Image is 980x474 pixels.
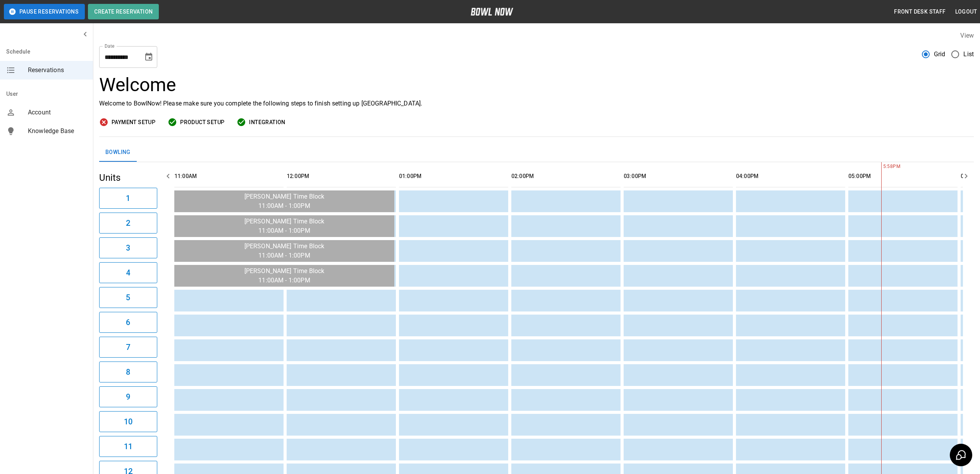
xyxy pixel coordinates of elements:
h6: 7 [126,341,130,353]
h6: 9 [126,391,130,403]
button: 2 [99,213,157,234]
button: 10 [99,411,157,432]
button: 6 [99,312,157,333]
h6: 5 [126,291,130,304]
div: inventory tabs [99,143,974,162]
button: Pause Reservations [4,4,85,19]
h5: Units [99,171,157,184]
span: Integration [249,118,285,127]
span: Knowledge Base [28,126,87,136]
button: 7 [99,337,157,358]
th: 02:00PM [511,165,621,187]
button: 8 [99,362,157,382]
h6: 3 [126,242,130,254]
th: 03:00PM [624,165,733,187]
button: Choose date, selected date is Oct 3, 2025 [141,49,156,65]
label: View [960,32,974,39]
button: 9 [99,386,157,407]
button: Create Reservation [88,4,159,19]
h6: 2 [126,217,130,229]
th: 11:00AM [174,165,284,187]
button: Logout [952,5,980,19]
h6: 11 [124,440,132,453]
button: Bowling [99,143,137,162]
p: Welcome to BowlNow! Please make sure you complete the following steps to finish setting up [GEOGR... [99,99,974,108]
button: 5 [99,287,157,308]
h6: 8 [126,366,130,378]
span: Product Setup [180,118,224,127]
h6: 6 [126,316,130,329]
span: Reservations [28,66,87,75]
th: 12:00PM [287,165,396,187]
span: Account [28,108,87,117]
span: 5:58PM [881,163,883,171]
h6: 1 [126,192,130,204]
h3: Welcome [99,74,974,96]
h6: 10 [124,415,132,428]
span: List [963,50,974,59]
button: 11 [99,436,157,457]
img: logo [471,8,513,16]
button: 1 [99,188,157,209]
span: Payment Setup [112,118,155,127]
span: Grid [934,50,946,59]
button: 4 [99,262,157,283]
button: 3 [99,237,157,258]
button: Front Desk Staff [891,5,949,19]
h6: 4 [126,266,130,279]
th: 01:00PM [399,165,508,187]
